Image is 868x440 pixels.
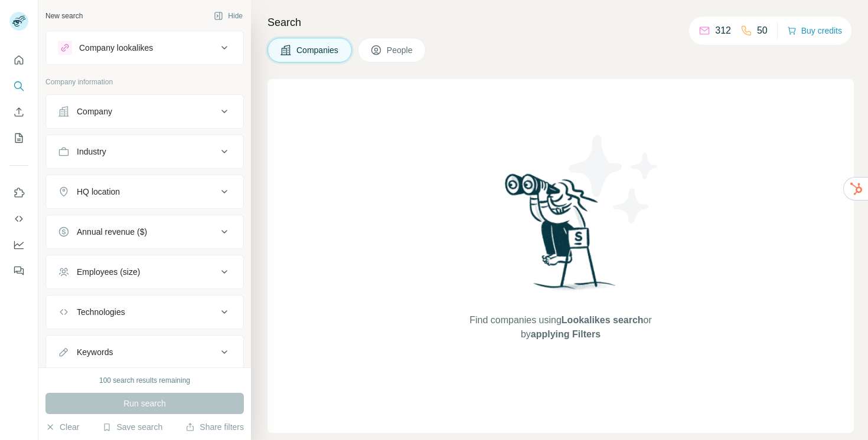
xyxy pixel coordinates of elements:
[46,338,243,366] button: Keywords
[46,218,243,246] button: Annual revenue ($)
[77,226,147,238] div: Annual revenue ($)
[500,170,622,302] img: Surfe Illustration - Woman searching with binoculars
[77,306,125,318] div: Technologies
[757,24,768,38] p: 50
[562,315,644,325] span: Lookalikes search
[46,258,243,286] button: Employees (size)
[387,44,414,56] span: People
[77,266,140,278] div: Employees (size)
[9,127,28,149] button: My lists
[77,186,120,198] div: HQ location
[466,313,655,342] span: Find companies using or by
[9,260,28,281] button: Feedback
[561,126,667,232] img: Surfe Illustration - Stars
[46,178,243,206] button: HQ location
[9,101,28,123] button: Enrich CSV
[267,14,854,31] h4: Search
[77,106,112,117] div: Company
[45,77,244,87] p: Company information
[9,182,28,203] button: Use Surfe on LinkedIn
[99,375,190,386] div: 100 search results remaining
[9,50,28,71] button: Quick start
[9,208,28,229] button: Use Surfe API
[715,24,731,38] p: 312
[296,44,340,56] span: Companies
[45,421,79,433] button: Clear
[46,97,243,126] button: Company
[9,75,28,97] button: Search
[9,234,28,255] button: Dashboard
[45,11,83,21] div: New search
[205,7,251,25] button: Hide
[102,421,162,433] button: Save search
[79,42,153,54] div: Company lookalikes
[77,146,106,157] div: Industry
[185,421,244,433] button: Share filters
[46,34,243,62] button: Company lookalikes
[46,298,243,326] button: Technologies
[531,329,601,339] span: applying Filters
[77,346,113,358] div: Keywords
[46,137,243,166] button: Industry
[787,22,842,39] button: Buy credits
